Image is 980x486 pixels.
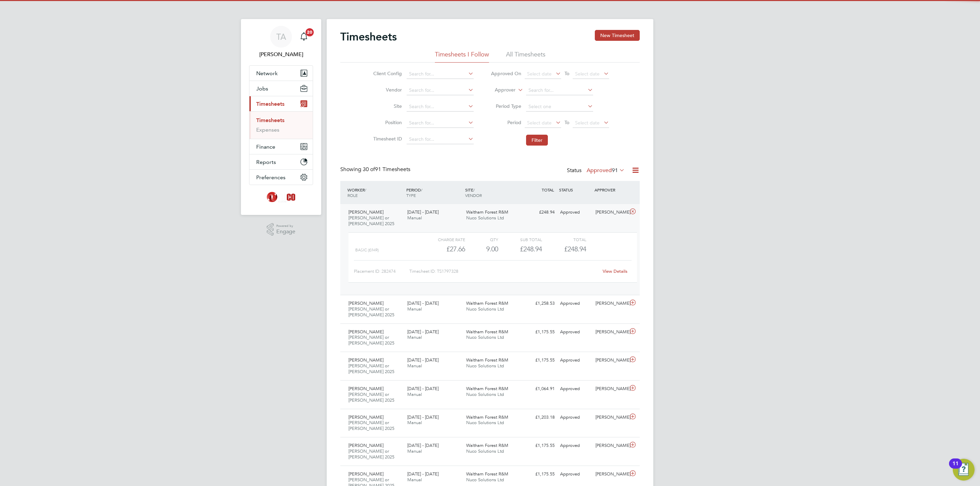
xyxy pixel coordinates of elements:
span: Reports [256,159,276,165]
span: Engage [276,229,295,235]
div: £1,203.18 [522,412,557,423]
div: Approved [557,412,593,423]
a: Timesheets [256,117,284,123]
span: [DATE] - [DATE] [407,414,439,420]
span: 91 Timesheets [363,166,410,173]
span: [PERSON_NAME] [348,300,383,306]
span: Nuco Solutions Ltd [466,215,504,221]
span: Waltham Forest R&M [466,414,508,420]
span: [PERSON_NAME] or [PERSON_NAME] 2025 [348,306,394,318]
label: Approved [587,167,625,174]
button: Network [249,66,313,81]
div: Approved [557,298,593,309]
h2: Timesheets [340,30,397,44]
div: £248.94 [498,244,542,255]
span: Waltham Forest R&M [466,300,508,306]
div: Approved [557,207,593,218]
a: TA[PERSON_NAME] [249,26,313,58]
span: [PERSON_NAME] or [PERSON_NAME] 2025 [348,363,394,374]
a: 20 [297,26,311,48]
li: Timesheets I Follow [435,50,489,63]
span: ROLE [347,192,358,198]
span: [DATE] - [DATE] [407,442,439,448]
div: [PERSON_NAME] [593,469,628,480]
span: / [421,187,422,192]
span: Select date [575,71,600,77]
label: Client Config [371,70,402,77]
span: VENDOR [465,192,482,198]
div: SITE [463,184,522,201]
label: Approved On [491,70,521,77]
nav: Main navigation [241,19,321,215]
span: To [562,69,571,78]
span: 30 of [363,166,375,173]
span: [PERSON_NAME] or [PERSON_NAME] 2025 [348,391,394,403]
span: Waltham Forest R&M [466,329,508,335]
div: Approved [557,469,593,480]
span: £248.94 [564,245,586,253]
span: [DATE] - [DATE] [407,357,439,363]
span: Nuco Solutions Ltd [466,391,504,397]
button: Timesheets [249,96,313,111]
div: Timesheets [249,111,313,139]
div: APPROVER [593,184,628,196]
div: £1,175.55 [522,355,557,366]
li: All Timesheets [506,50,545,63]
div: [PERSON_NAME] [593,355,628,366]
span: [PERSON_NAME] [348,329,383,335]
span: Manual [407,306,422,312]
span: [PERSON_NAME] [348,386,383,391]
span: [DATE] - [DATE] [407,471,439,477]
span: / [365,187,366,192]
span: TOTAL [542,187,554,192]
div: £27.66 [421,244,465,255]
button: Open Resource Center, 11 new notifications [953,459,975,481]
div: Total [542,235,586,244]
div: £1,175.55 [522,326,557,338]
span: 91 [612,167,618,174]
span: TYPE [406,192,416,198]
span: [PERSON_NAME] or [PERSON_NAME] 2025 [348,420,394,431]
span: TA [276,32,286,41]
div: £1,258.53 [522,298,557,309]
span: Select date [527,71,552,77]
span: [PERSON_NAME] [348,471,383,477]
span: Nuco Solutions Ltd [466,477,504,483]
span: [DATE] - [DATE] [407,329,439,335]
span: 20 [306,28,314,36]
span: Nuco Solutions Ltd [466,420,504,425]
label: Position [371,119,402,125]
div: QTY [465,235,498,244]
span: Waltham Forest R&M [466,357,508,363]
span: To [562,118,571,127]
div: Approved [557,326,593,338]
span: Select date [575,120,600,126]
span: Manual [407,215,422,221]
label: Timesheet ID [371,136,402,142]
div: 11 [952,464,959,472]
div: Approved [557,440,593,451]
span: Manual [407,334,422,340]
img: nucosolutions-logo-retina.png [267,192,295,203]
div: Placement ID: 282474 [354,266,409,277]
button: Reports [249,154,313,169]
div: WORKER [346,184,405,201]
span: Preferences [256,174,285,181]
button: New Timesheet [595,30,640,41]
div: £1,175.55 [522,469,557,480]
div: Status [567,166,626,175]
span: [PERSON_NAME] or [PERSON_NAME] 2025 [348,334,394,346]
span: Nuco Solutions Ltd [466,448,504,454]
span: Taylor Appleby [249,50,313,58]
button: Preferences [249,170,313,185]
span: Manual [407,448,422,454]
div: £1,064.91 [522,383,557,395]
span: Network [256,70,278,77]
span: Manual [407,477,422,483]
span: Timesheets [256,101,284,107]
span: Basic (£/HR) [355,248,379,252]
div: [PERSON_NAME] [593,412,628,423]
a: Expenses [256,127,279,133]
div: Sub Total [498,235,542,244]
label: Site [371,103,402,109]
